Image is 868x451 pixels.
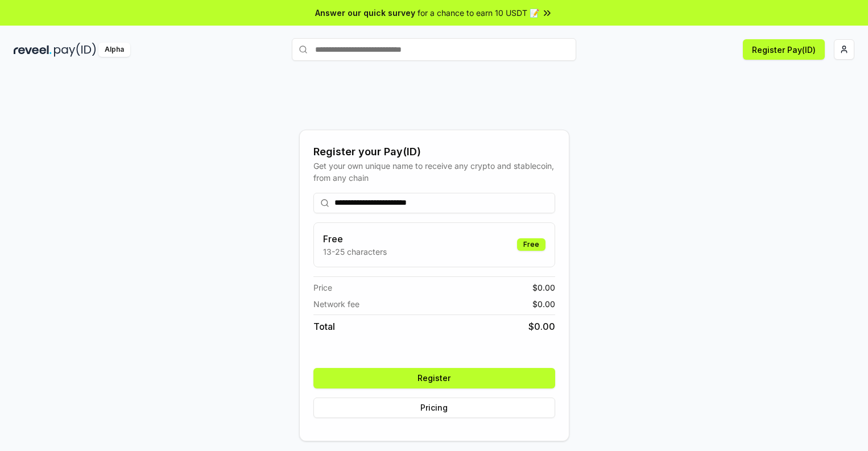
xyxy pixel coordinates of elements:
[98,43,130,57] div: Alpha
[313,160,555,184] div: Get your own unique name to receive any crypto and stablecoin, from any chain
[532,282,555,293] span: $ 0.00
[517,238,545,251] div: Free
[528,320,555,333] span: $ 0.00
[323,232,387,246] h3: Free
[313,368,555,388] button: Register
[313,282,332,293] span: Price
[315,7,415,19] span: Answer our quick survey
[313,398,555,418] button: Pricing
[14,43,52,57] img: reveel_dark
[313,144,555,160] div: Register your Pay(ID)
[54,43,96,57] img: pay_id
[323,246,387,258] p: 13-25 characters
[743,39,825,60] button: Register Pay(ID)
[532,298,555,310] span: $ 0.00
[313,320,335,333] span: Total
[313,298,359,310] span: Network fee
[418,7,539,19] span: for a chance to earn 10 USDT 📝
